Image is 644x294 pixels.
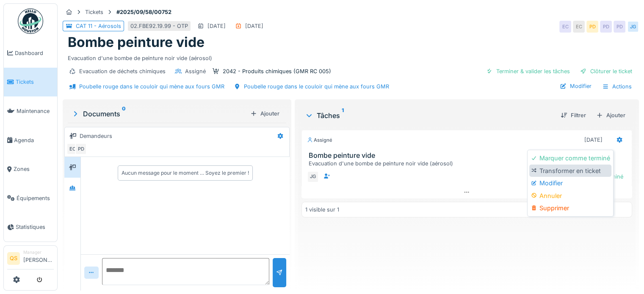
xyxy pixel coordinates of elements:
span: Tickets [16,78,54,86]
div: Tickets [85,8,103,16]
h3: Bombe peinture vide [309,151,628,159]
div: EC [559,21,571,33]
div: Filtrer [557,110,589,121]
div: Ajouter [247,108,283,119]
div: Actions [598,80,636,93]
li: QS [7,252,20,265]
div: [DATE] [245,22,263,30]
div: Poubelle rouge dans le couloir qui mène aux fours GMR [79,82,224,91]
span: Dashboard [15,49,54,57]
span: Maintenance [17,107,54,115]
span: Statistiques [16,223,54,231]
div: [DATE] [584,136,603,144]
div: Poubelle rouge dans le couloir qui mène aux fours GMR [244,82,389,91]
div: JG [307,171,319,183]
div: Evacuation de déchets chimiques [79,67,166,75]
div: PD [586,21,598,33]
div: [DATE] [207,22,226,30]
div: Transformer en ticket [529,165,611,177]
sup: 1 [342,110,344,121]
div: Assigné [185,67,206,75]
div: EC [66,143,78,155]
li: [PERSON_NAME] [23,249,54,267]
div: EC [573,21,585,33]
div: Aucun message pour le moment … Soyez le premier ! [122,169,249,177]
div: Annuler [529,190,611,202]
div: CAT 11 - Aérosols [76,22,121,30]
div: Assigné [307,137,332,144]
span: Zones [14,165,54,173]
div: Evacuation d'une bombe de peinture noir vide (aérosol) [68,51,634,62]
div: Manager [23,249,54,256]
strong: #2025/09/58/00752 [113,8,175,16]
div: Marquer comme terminé [529,152,611,165]
div: PD [75,143,87,155]
div: 1 visible sur 1 [305,206,339,214]
div: 2042 - Produits chimiques (GMR RC 005) [223,67,331,75]
div: Ajouter [593,110,629,121]
div: Terminer & valider les tâches [483,66,573,77]
div: PD [600,21,612,33]
span: Agenda [14,136,54,144]
div: Modifier [529,177,611,190]
div: Clôturer le ticket [577,66,636,77]
img: Badge_color-CXgf-gQk.svg [18,8,43,34]
h1: Bombe peinture vide [68,34,205,50]
div: JG [627,21,639,33]
sup: 0 [122,109,126,119]
div: Supprimer [529,202,611,214]
div: 02.FBE92.19.99 - OTP [130,22,188,30]
div: Evacuation d'une bombe de peinture noir vide (aérosol) [309,159,628,168]
div: Documents [71,109,247,119]
div: PD [614,21,625,33]
div: Demandeurs [80,132,112,140]
span: Équipements [17,194,54,202]
div: Tâches [305,110,554,121]
div: Modifier [556,80,595,92]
